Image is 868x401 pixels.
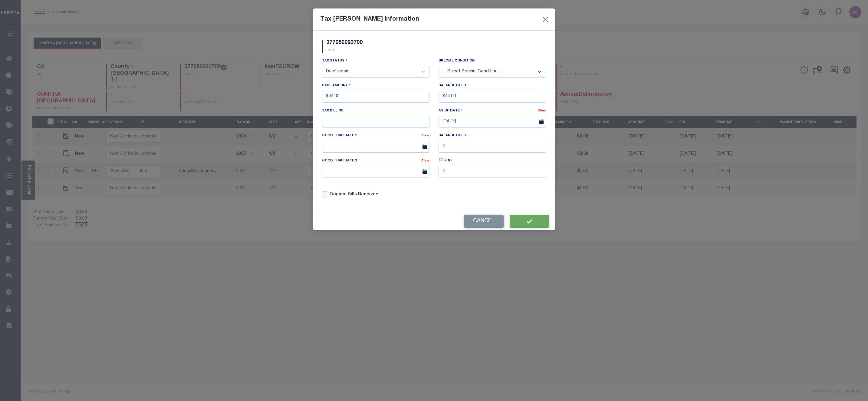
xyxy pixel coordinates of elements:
[326,48,363,53] p: TAX ID
[326,40,363,46] h5: 377080023700
[439,141,546,153] input: $
[439,133,466,138] label: Balance Due 2
[330,191,379,198] label: Original Bills Received
[322,108,344,114] label: Tax Bill No
[322,158,358,164] label: Good Thru Date 2
[444,158,452,164] label: P & I
[421,134,429,137] a: Clear
[322,58,347,64] label: Tax Status
[439,108,463,114] label: As Of Date
[439,166,546,177] input: $
[439,83,466,88] label: Balance Due 1
[464,215,504,228] button: Cancel
[322,83,351,88] label: Base Amount
[538,109,546,112] a: Clear
[421,159,429,162] a: Clear
[322,91,429,103] input: $
[439,58,475,64] label: Special Condition
[322,133,358,138] label: Good Thru Date 1
[439,91,546,103] input: $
